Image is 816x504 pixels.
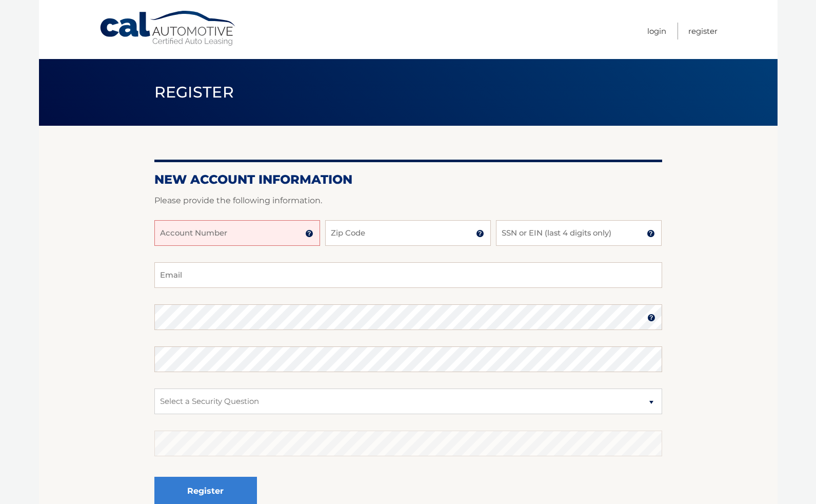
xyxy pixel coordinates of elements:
img: tooltip.svg [476,229,484,238]
input: Email [154,262,662,288]
input: Zip Code [325,220,491,246]
span: Register [154,83,234,102]
p: Please provide the following information. [154,193,662,208]
h2: New Account Information [154,172,662,187]
img: tooltip.svg [647,229,655,238]
img: tooltip.svg [305,229,313,238]
a: Register [688,23,718,40]
img: tooltip.svg [647,314,655,322]
a: Login [647,23,666,40]
input: SSN or EIN (last 4 digits only) [496,220,662,246]
a: Cal Automotive [99,10,237,47]
input: Account Number [154,220,320,246]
